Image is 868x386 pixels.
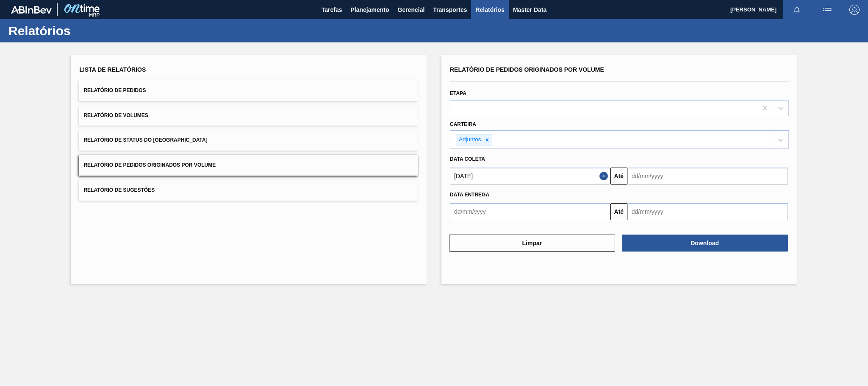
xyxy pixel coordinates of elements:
[450,156,485,162] span: Data coleta
[79,180,418,201] button: Relatório de Sugestões
[513,5,546,15] span: Master Data
[450,203,610,220] input: dd/mm/yyyy
[450,66,604,73] span: Relatório de Pedidos Originados por Volume
[83,87,146,93] span: Relatório de Pedidos
[610,203,627,220] button: Até
[450,90,466,96] label: Etapa
[450,192,489,198] span: Data entrega
[350,5,389,15] span: Planejamento
[8,26,159,36] h1: Relatórios
[475,5,504,15] span: Relatórios
[450,168,610,185] input: dd/mm/yyyy
[622,235,788,252] button: Download
[398,5,425,15] span: Gerencial
[322,5,342,15] span: Tarefas
[11,6,52,14] img: TNhmsLtSVTkK8tSr43FrP2fwEKptu5GPRR3wAAAABJRU5ErkJggg==
[79,66,146,73] span: Lista de Relatórios
[449,235,615,252] button: Limpar
[627,168,788,185] input: dd/mm/yyyy
[822,5,832,15] img: userActions
[83,162,216,168] span: Relatório de Pedidos Originados por Volume
[83,137,207,143] span: Relatório de Status do [GEOGRAPHIC_DATA]
[79,155,418,176] button: Relatório de Pedidos Originados por Volume
[627,203,788,220] input: dd/mm/yyyy
[79,130,418,151] button: Relatório de Status do [GEOGRAPHIC_DATA]
[599,168,610,185] button: Close
[79,80,418,101] button: Relatório de Pedidos
[849,5,860,15] img: Logout
[610,168,627,185] button: Até
[783,4,810,16] button: Notificações
[450,121,476,127] label: Carteira
[83,112,148,118] span: Relatório de Volumes
[83,187,155,193] span: Relatório de Sugestões
[456,134,483,145] div: Adjuntos
[433,5,467,15] span: Transportes
[79,105,418,126] button: Relatório de Volumes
